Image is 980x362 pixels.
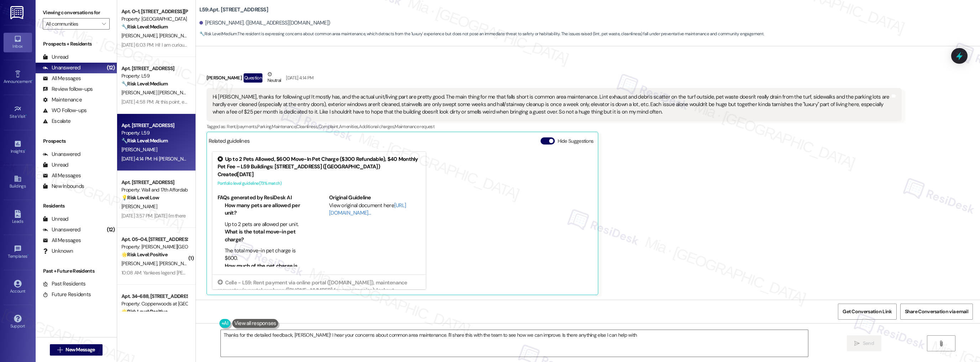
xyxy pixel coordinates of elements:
button: Share Conversation via email [900,304,973,320]
button: New Message [50,344,103,356]
b: FAQs generated by ResiDesk AI [218,194,292,201]
div: Property: Copperwoods at [GEOGRAPHIC_DATA] [121,300,187,308]
i:  [102,21,106,27]
div: Up to 2 Pets Allowed, $600 Move-In Pet Charge ($300 Refundable), $40 Monthly Pet Fee – L59 Buildi... [218,156,421,171]
li: What is the total move-in pet charge? [225,228,309,243]
div: Apt. 05~04, [STREET_ADDRESS][PERSON_NAME] [121,236,187,243]
span: Additional charges , [359,124,395,130]
div: All Messages [43,172,81,179]
span: [PERSON_NAME] [121,146,157,153]
div: Unknown [43,247,73,255]
i:  [938,341,944,346]
div: WO Follow-ups [43,107,87,114]
b: L59: Apt. [STREET_ADDRESS] [199,6,268,14]
div: Prospects + Residents [36,40,117,48]
div: Tagged as: [207,121,902,132]
div: [DATE] 3:57 PM: [DATE] I'm there [121,213,186,219]
div: Unanswered [43,151,80,158]
strong: 💡 Risk Level: Low [121,194,159,201]
div: Past + Future Residents [36,267,117,275]
div: [DATE] 6:03 PM: Hi! I am curious if there are particular dates when the garbage can sanitizing tr... [121,42,490,48]
a: Site Visit • [4,103,32,122]
span: Parking , [257,124,272,130]
div: Future Residents [43,291,91,298]
div: Unanswered [43,226,80,234]
div: New Inbounds [43,183,84,190]
div: (12) [105,62,117,73]
div: Celle - L59: Rent payment via online portal ([DOMAIN_NAME]), maintenance requests via portal or p... [218,279,421,310]
div: All Messages [43,75,81,82]
label: Viewing conversations for [43,7,110,18]
div: Apt. O~1, [STREET_ADDRESS][PERSON_NAME] [121,8,187,15]
div: Property: L59 [121,129,187,137]
div: [PERSON_NAME]. ([EMAIL_ADDRESS][DOMAIN_NAME]) [199,19,330,27]
div: Property: [GEOGRAPHIC_DATA] and Apartments [121,15,187,23]
span: • [26,113,27,118]
a: Account [4,278,32,297]
span: Cleanliness , [296,124,318,130]
a: Leads [4,208,32,227]
div: Past Residents [43,280,86,288]
li: How much of the pet charge is refundable? [225,262,309,278]
div: [DATE] 4:14 PM [284,74,313,82]
span: Amenities , [339,124,359,130]
strong: 🔧 Risk Level: Medium [199,31,237,37]
span: [PERSON_NAME] [PERSON_NAME] [121,89,194,96]
div: Portfolio level guideline ( 73 % match) [218,180,421,187]
span: [PERSON_NAME] [121,260,159,267]
div: Apt. [STREET_ADDRESS] [121,122,187,129]
div: Neutral [266,70,282,85]
a: Buildings [4,173,32,192]
div: Maintenance [43,96,82,104]
img: ResiDesk Logo [10,6,25,19]
a: Inbox [4,33,32,52]
strong: 🔧 Risk Level: Medium [121,23,168,30]
button: Get Conversation Link [838,304,896,320]
div: Unread [43,161,68,169]
span: New Message [66,346,95,353]
div: Unread [43,53,68,61]
div: Apt. [STREET_ADDRESS] [121,179,187,186]
div: Apt. [STREET_ADDRESS] [121,65,187,72]
span: Get Conversation Link [843,308,892,315]
a: Templates • [4,243,32,262]
div: Property: Wall and 17th Affordable [121,186,187,194]
span: Send [863,340,874,347]
b: Original Guideline [329,194,371,201]
span: [PERSON_NAME] [159,32,194,39]
a: Insights • [4,138,32,157]
button: Send [847,335,881,351]
span: Complaint , [318,124,339,130]
li: The total move-in pet charge is $600. [225,247,309,262]
div: Prospects [36,137,117,145]
span: • [32,78,33,83]
span: [PERSON_NAME] [121,203,157,210]
span: Maintenance request [395,124,434,130]
a: [URL][DOMAIN_NAME]… [329,202,406,216]
div: Hi [PERSON_NAME], thanks for following up! It mostly has, and the actual unit/living part are pre... [213,93,890,116]
label: Hide Suggestions [558,137,594,145]
strong: 🌟 Risk Level: Positive [121,251,167,258]
span: : The resident is expressing concerns about common area maintenance, which detracts from the 'lux... [199,30,764,38]
div: [PERSON_NAME] [207,70,902,88]
div: Property: L59 [121,72,187,80]
div: Unanswered [43,64,80,72]
div: Created [DATE] [218,171,421,178]
li: Up to 2 pets are allowed per unit. [225,221,309,228]
strong: 🔧 Risk Level: Medium [121,137,168,144]
div: View original document here [329,202,421,217]
div: Unread [43,215,68,223]
textarea: Thanks for the detailed feedback, [PERSON_NAME]! I hear your concerns about common area maintenan... [221,330,808,357]
span: Share Conversation via email [905,308,968,315]
span: [PERSON_NAME] [159,260,194,267]
div: All Messages [43,237,81,244]
div: Review follow-ups [43,85,93,93]
div: Escalate [43,117,71,125]
input: All communities [46,18,98,30]
div: Residents [36,202,117,210]
strong: 🌟 Risk Level: Positive [121,308,167,315]
span: Maintenance , [272,124,296,130]
i:  [854,341,860,346]
i:  [57,347,63,353]
div: Related guidelines [209,137,250,148]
